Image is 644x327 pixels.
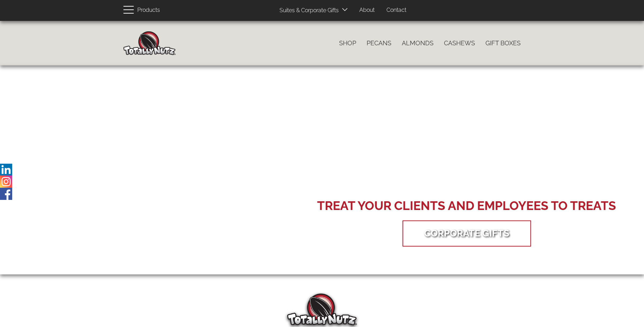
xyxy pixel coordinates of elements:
[274,4,341,17] a: Suites & Corporate Gifts
[287,294,357,325] img: Totally Nutz Logo
[137,5,160,15] span: Products
[397,36,439,50] a: Almonds
[439,36,480,50] a: Cashews
[480,36,526,50] a: Gift Boxes
[381,3,412,17] a: Contact
[317,197,616,215] div: Treat your Clients and Employees to Treats
[354,3,380,17] a: About
[361,36,397,50] a: Pecans
[123,31,176,55] img: Home
[414,222,520,244] a: Corporate Gifts
[334,36,361,50] a: Shop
